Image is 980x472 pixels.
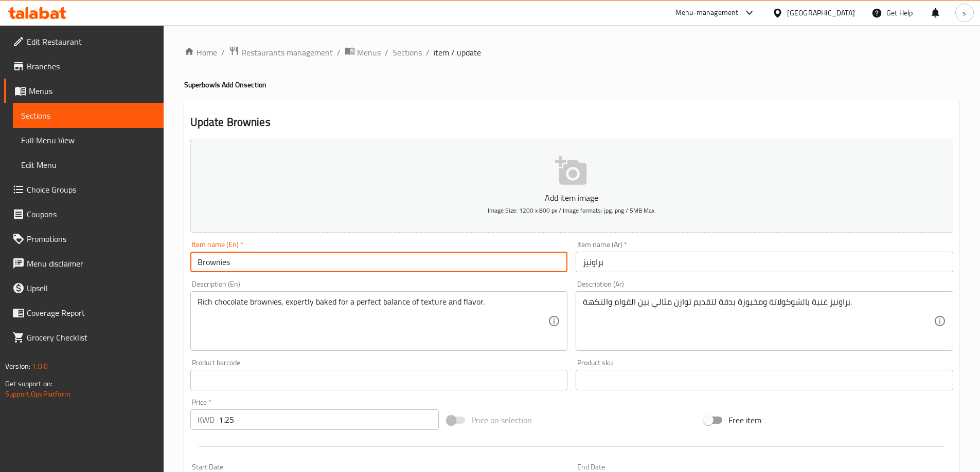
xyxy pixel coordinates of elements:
h4: Superbowls Add On section [184,80,959,90]
span: Sections [21,109,155,122]
span: Choice Groups [27,183,155,196]
span: Edit Restaurant [27,35,155,48]
a: Branches [4,54,164,79]
button: Add item imageImage Size: 1200 x 800 px / Image formats: jpg, png / 5MB Max. [190,139,953,233]
div: [GEOGRAPHIC_DATA] [787,7,855,18]
a: Coverage Report [4,300,164,325]
a: Coupons [4,202,164,226]
span: Full Menu View [21,134,155,146]
textarea: براونيز غنية بالشوكولاتة ومخبوزة بدقة لتقديم توازن مثالي بين القوام والنكهة. [583,297,934,346]
p: KWD [198,413,215,426]
li: / [426,46,430,59]
a: Sections [13,103,164,128]
span: Price on selection [471,414,532,426]
a: Full Menu View [13,128,164,153]
input: Please enter product barcode [190,370,568,390]
a: Restaurants management [229,46,333,59]
input: Enter name En [190,252,568,272]
span: Menus [29,85,155,97]
span: Free item [728,414,761,426]
li: / [385,46,388,59]
span: Restaurants management [241,46,333,59]
span: Image Size: 1200 x 800 px / Image formats: jpg, png / 5MB Max. [488,204,656,216]
input: Please enter product sku [576,370,953,390]
span: Promotions [27,233,155,245]
span: Get support on: [5,377,52,390]
div: Menu-management [675,7,739,19]
a: Menus [4,79,164,103]
span: Upsell [27,282,155,294]
span: Branches [27,60,155,72]
a: Home [184,46,217,59]
a: Choice Groups [4,177,164,202]
nav: breadcrumb [184,46,959,59]
a: Edit Menu [13,153,164,177]
p: Add item image [206,192,937,204]
span: Coupons [27,208,155,220]
span: Menus [357,46,381,59]
input: Please enter price [219,409,439,430]
a: Grocery Checklist [4,325,164,350]
span: item / update [434,46,481,59]
span: Grocery Checklist [27,331,155,344]
span: Menu disclaimer [27,257,155,270]
a: Sections [393,46,422,59]
span: Edit Menu [21,159,155,171]
input: Enter name Ar [576,252,953,272]
h2: Update Brownies [190,115,953,130]
a: Support.OpsPlatform [5,387,70,401]
a: Menu disclaimer [4,251,164,276]
a: Edit Restaurant [4,29,164,54]
li: / [337,46,341,59]
textarea: Rich chocolate brownies, expertly baked for a perfect balance of texture and flavor. [198,297,548,346]
span: s [963,7,966,18]
span: Version: [5,360,30,373]
span: Coverage Report [27,307,155,319]
li: / [221,46,225,59]
a: Promotions [4,226,164,251]
a: Menus [345,46,381,59]
a: Upsell [4,276,164,300]
span: 1.0.0 [32,360,48,373]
